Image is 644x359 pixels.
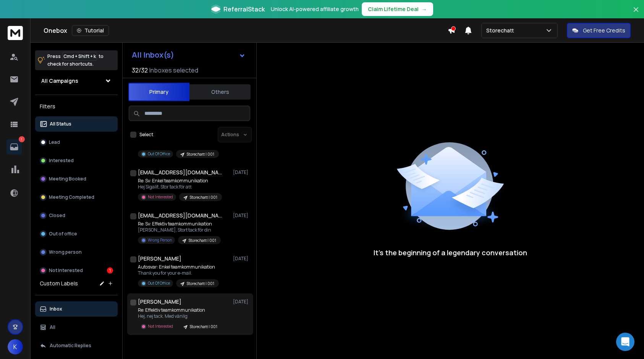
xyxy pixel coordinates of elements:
[35,101,118,112] h3: Filters
[35,135,118,150] button: Lead
[49,267,83,274] p: Not Interested
[50,121,71,127] p: All Status
[35,263,118,278] button: Not Interested1
[362,2,433,16] button: Claim Lifetime Deal→
[107,267,113,274] div: 1
[190,324,217,330] p: Storechatt | 001
[35,171,118,187] button: Meeting Booked
[49,158,74,164] p: Interested
[138,298,181,306] h1: [PERSON_NAME]
[233,169,250,175] p: [DATE]
[138,221,221,227] p: Re: Sv: Effektiv teamkommunikation
[19,136,25,142] p: 1
[148,237,172,243] p: Wrong Person
[138,313,222,319] p: Hej, nej tack. Med vänlig
[44,25,448,36] div: Onebox
[126,47,252,63] button: All Inbox(s)
[50,306,62,312] p: Inbox
[138,184,222,190] p: Hej Sigalit, Stor tack för att
[138,178,222,184] p: Re: Sv: Enkel teamkommunikation
[49,231,77,237] p: Out of office
[35,153,118,168] button: Interested
[49,176,86,182] p: Meeting Booked
[148,194,173,200] p: Not Interested
[50,343,91,349] p: Automatic Replies
[148,324,173,329] p: Not Interested
[49,213,65,219] p: Closed
[49,194,94,200] p: Meeting Completed
[187,281,214,287] p: Storechatt | 001
[35,245,118,260] button: Wrong person
[132,66,148,75] span: 32 / 32
[138,212,222,219] h1: [EMAIL_ADDRESS][DOMAIN_NAME]
[138,270,219,276] p: Thank you for your e-mail.
[40,280,78,287] h3: Custom Labels
[233,299,250,305] p: [DATE]
[132,51,174,59] h1: All Inbox(s)
[35,116,118,132] button: All Status
[35,226,118,241] button: Out of office
[486,27,517,34] p: Storechatt
[72,25,109,36] button: Tutorial
[374,247,527,258] p: It’s the beginning of a legendary conversation
[271,5,359,13] p: Unlock AI-powered affiliate growth
[138,227,221,233] p: [PERSON_NAME], Stort tack för din
[223,5,265,14] span: ReferralStack
[35,338,118,353] button: Automatic Replies
[50,324,55,330] p: All
[35,301,118,317] button: Inbox
[138,255,181,262] h1: [PERSON_NAME]
[189,238,216,243] p: Storechatt | 001
[35,73,118,89] button: All Campaigns
[49,249,82,255] p: Wrong person
[190,195,217,200] p: Storechatt | 001
[49,139,60,145] p: Lead
[139,132,153,138] label: Select
[631,5,641,23] button: Close banner
[138,307,222,313] p: Re: Effektiv teamkommunikation
[35,208,118,223] button: Closed
[138,264,219,270] p: Autosvar: Enkel teamkommunikation
[233,256,250,262] p: [DATE]
[567,23,631,38] button: Get Free Credits
[35,190,118,205] button: Meeting Completed
[422,5,427,13] span: →
[8,339,23,354] button: K
[616,333,634,351] div: Open Intercom Messenger
[187,151,214,157] p: Storechatt | 001
[583,27,625,34] p: Get Free Credits
[233,213,250,219] p: [DATE]
[128,83,189,101] button: Primary
[138,169,222,176] h1: [EMAIL_ADDRESS][DOMAIN_NAME]
[47,53,104,68] p: Press to check for shortcuts.
[149,66,198,75] h3: Inboxes selected
[148,280,170,286] p: Out Of Office
[148,151,170,157] p: Out Of Office
[62,52,97,61] span: Cmd + Shift + k
[189,84,251,100] button: Others
[35,320,118,335] button: All
[41,77,78,85] h1: All Campaigns
[6,139,22,155] a: 1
